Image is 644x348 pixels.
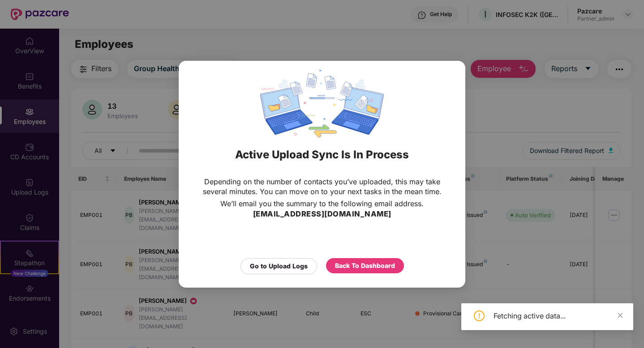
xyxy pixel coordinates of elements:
[335,260,395,270] div: Back To Dashboard
[250,261,308,271] div: Go to Upload Logs
[197,177,447,196] p: Depending on the number of contacts you’ve uploaded, this may take several minutes. You can move ...
[220,199,424,208] p: We’ll email you the summary to the following email address.
[494,310,623,321] div: Fetching active data...
[190,137,454,172] div: Active Upload Sync Is In Process
[253,208,391,220] h3: [EMAIL_ADDRESS][DOMAIN_NAME]
[260,70,384,137] img: svg+xml;base64,PHN2ZyBpZD0iRGF0YV9zeW5jaW5nIiB4bWxucz0iaHR0cDovL3d3dy53My5vcmcvMjAwMC9zdmciIHdpZH...
[474,310,485,321] span: exclamation-circle
[617,312,623,318] span: close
